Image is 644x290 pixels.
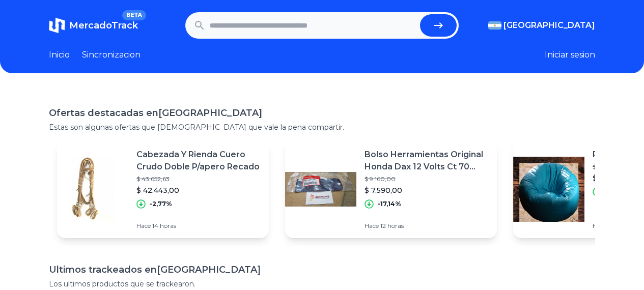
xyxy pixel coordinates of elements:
a: Sincronizacion [82,49,141,61]
p: Cabezada Y Rienda Cuero Crudo Doble P/apero Recado [136,149,261,173]
p: $ 43.652,63 [136,175,261,183]
button: Iniciar sesion [545,49,595,61]
p: -17,14% [378,200,401,208]
p: -2,77% [150,200,172,208]
img: Featured image [285,154,356,225]
p: Estas son algunas ofertas que [DEMOGRAPHIC_DATA] que vale la pena compartir. [49,122,595,132]
p: Los ultimos productos que se trackearon. [49,279,595,289]
h1: Ultimos trackeados en [GEOGRAPHIC_DATA] [49,263,595,277]
img: Argentina [488,21,501,30]
img: Featured image [57,154,128,225]
img: Featured image [513,154,584,225]
a: Featured imageBolso Herramientas Original Honda Dax 12 Volts Ct 70 St70 Ct$ 9.160,00$ 7.590,00-17... [285,140,497,238]
img: MercadoTrack [49,17,65,34]
span: [GEOGRAPHIC_DATA] [503,19,595,32]
p: Hace 12 horas [365,222,489,230]
p: $ 42.443,00 [136,185,261,195]
a: Featured imageCabezada Y Rienda Cuero Crudo Doble P/apero Recado$ 43.652,63$ 42.443,00-2,77%Hace ... [57,140,269,238]
a: MercadoTrackBETA [49,17,138,34]
span: BETA [122,10,146,20]
p: Bolso Herramientas Original Honda Dax 12 Volts Ct 70 St70 Ct [365,149,489,173]
h1: Ofertas destacadas en [GEOGRAPHIC_DATA] [49,106,595,120]
a: Inicio [49,49,70,61]
p: $ 7.590,00 [365,185,489,195]
p: $ 9.160,00 [365,175,489,183]
button: [GEOGRAPHIC_DATA] [488,19,595,32]
p: Hace 14 horas [136,222,261,230]
span: MercadoTrack [69,20,138,31]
